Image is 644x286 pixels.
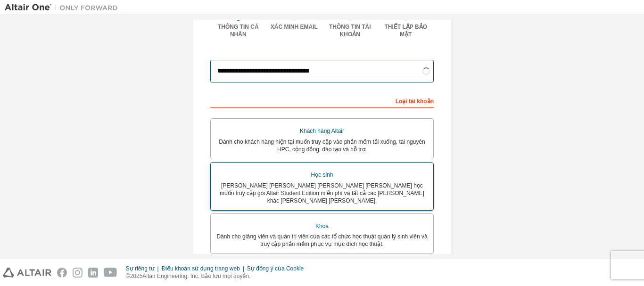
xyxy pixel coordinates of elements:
font: Khách hàng Altair [300,128,344,134]
font: Điều khoản sử dụng trang web [162,265,240,272]
font: Thông tin cá nhân [218,24,259,38]
font: Sự đồng ý của Cookie [247,265,304,272]
img: youtube.svg [104,268,117,278]
font: [PERSON_NAME] [PERSON_NAME] [PERSON_NAME] [PERSON_NAME] học muốn truy cập gói Altair Student Edit... [220,182,424,204]
font: 2025 [130,273,143,279]
font: Học sinh [311,172,333,178]
font: Thông tin tài khoản [329,24,371,38]
img: altair_logo.svg [3,268,51,278]
img: linkedin.svg [88,268,98,278]
font: Altair Engineering, Inc. Bảo lưu mọi quyền. [142,273,250,279]
img: facebook.svg [57,268,67,278]
font: Loại tài khoản [396,98,434,105]
font: Sự riêng tư [126,265,155,272]
img: instagram.svg [73,268,83,278]
img: Altair One [5,3,123,12]
font: Khoa [315,223,329,229]
font: © [126,273,130,279]
font: Thiết lập bảo mật [385,24,427,38]
font: Xác minh Email [271,24,318,30]
font: Dành cho khách hàng hiện tại muốn truy cập vào phần mềm tải xuống, tài nguyên HPC, cộng đồng, đào... [219,139,425,153]
font: Dành cho giảng viên và quản trị viên của các tổ chức học thuật quản lý sinh viên và truy cập phần... [216,233,427,247]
